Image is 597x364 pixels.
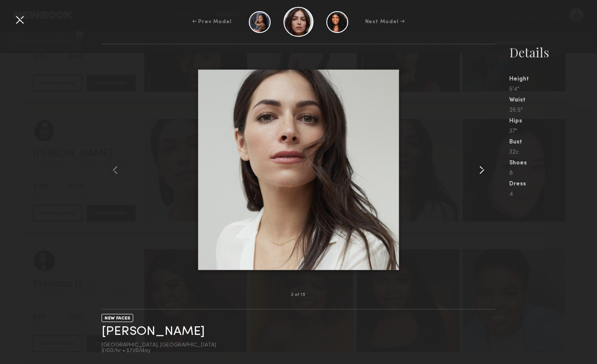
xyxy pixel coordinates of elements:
[509,128,597,134] div: 37"
[509,118,597,124] div: Hips
[365,18,405,26] div: Next Model →
[509,87,597,92] div: 5'4"
[192,18,232,26] div: ← Prev Model
[509,76,597,82] div: Height
[509,139,597,145] div: Bust
[509,160,597,166] div: Shoes
[509,107,597,113] div: 26.5"
[101,325,205,338] a: [PERSON_NAME]
[101,348,216,354] div: $100/hr • $720/day
[101,314,133,322] div: NEW FACES
[101,343,216,348] div: [GEOGRAPHIC_DATA], [GEOGRAPHIC_DATA]
[509,170,597,176] div: 8
[291,293,305,297] div: 3 of 15
[509,181,597,187] div: Dress
[509,149,597,155] div: 32c
[509,191,597,197] div: 4
[509,97,597,103] div: Waist
[509,44,597,61] div: Details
